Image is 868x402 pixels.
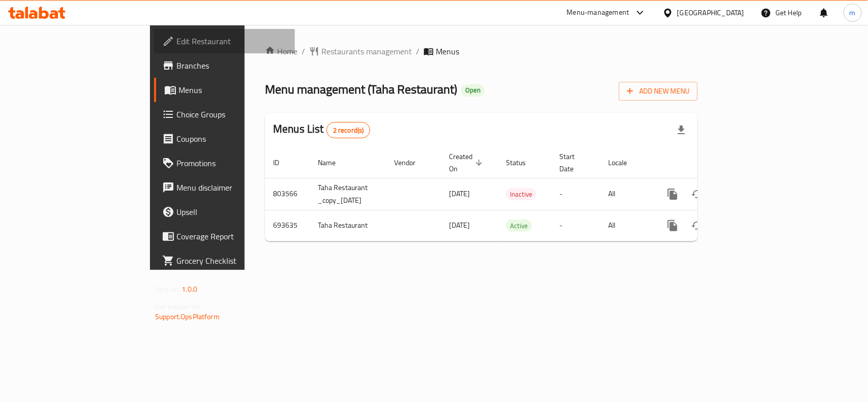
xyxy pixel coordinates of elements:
[154,53,295,78] a: Branches
[449,150,486,175] span: Created On
[677,7,744,18] div: [GEOGRAPHIC_DATA]
[661,182,685,206] button: more
[318,157,349,169] span: Name
[154,175,295,200] a: Menu disclaimer
[461,84,485,97] div: Open
[176,133,287,145] span: Coupons
[416,45,420,57] li: /
[155,310,220,323] a: Support.OpsPlatform
[394,157,429,169] span: Vendor
[178,84,287,96] span: Menus
[155,300,202,313] span: Get support on:
[685,182,709,206] button: Change Status
[176,157,287,169] span: Promotions
[506,220,532,232] span: Active
[310,210,386,241] td: Taha Restaurant
[567,7,630,19] div: Menu-management
[321,45,412,57] span: Restaurants management
[652,147,766,178] th: Actions
[600,210,652,241] td: All
[506,188,536,200] div: Inactive
[273,157,292,169] span: ID
[155,283,180,296] span: Version:
[154,151,295,175] a: Promotions
[176,59,287,72] span: Branches
[327,126,370,135] span: 2 record(s)
[449,187,470,200] span: [DATE]
[551,210,600,241] td: -
[461,86,485,95] span: Open
[154,224,295,249] a: Coverage Report
[176,35,287,47] span: Edit Restaurant
[154,102,295,127] a: Choice Groups
[154,78,295,102] a: Menus
[608,157,640,169] span: Locale
[310,178,386,210] td: Taha Restaurant _copy_[DATE]
[154,29,295,53] a: Edit Restaurant
[302,45,305,57] li: /
[850,7,856,18] span: m
[176,181,287,194] span: Menu disclaimer
[273,121,370,138] h2: Menus List
[265,147,766,241] table: enhanced table
[265,45,698,57] nav: breadcrumb
[265,78,457,101] span: Menu management ( Taha Restaurant )
[182,283,197,296] span: 1.0.0
[506,157,539,169] span: Status
[669,118,694,142] div: Export file
[154,127,295,151] a: Coupons
[326,122,371,138] div: Total records count
[627,85,690,98] span: Add New Menu
[436,45,459,57] span: Menus
[449,219,470,232] span: [DATE]
[685,213,709,238] button: Change Status
[176,206,287,218] span: Upsell
[559,150,588,175] span: Start Date
[176,230,287,242] span: Coverage Report
[154,249,295,273] a: Grocery Checklist
[600,178,652,210] td: All
[619,82,698,101] button: Add New Menu
[506,189,536,200] span: Inactive
[551,178,600,210] td: -
[154,200,295,224] a: Upsell
[176,108,287,120] span: Choice Groups
[176,255,287,267] span: Grocery Checklist
[309,45,412,57] a: Restaurants management
[661,213,685,238] button: more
